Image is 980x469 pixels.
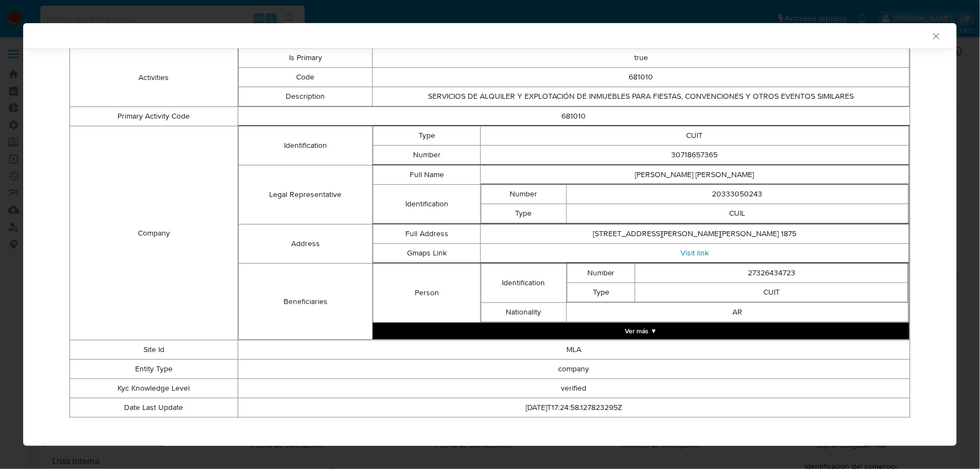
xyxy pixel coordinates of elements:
td: Person [373,264,480,323]
td: Full Address [373,225,480,244]
td: 681010 [373,68,910,87]
td: Number [373,146,480,165]
td: MLA [238,340,910,360]
td: Number [567,264,635,283]
td: Nationality [481,303,566,322]
td: 30718657365 [480,146,909,165]
td: Site Id [70,340,238,360]
td: 20333050243 [566,185,908,204]
td: Address [238,225,372,264]
td: Type [567,283,635,302]
td: [PERSON_NAME] [PERSON_NAME] [480,166,909,185]
a: Visit link [681,247,709,258]
td: CUIL [566,204,908,223]
td: Number [481,185,566,204]
td: Description [238,87,372,106]
td: [DATE]T17:24:58.127823295Z [238,398,910,418]
td: Company [70,126,238,340]
td: Activities [70,49,238,107]
td: Full Name [373,166,480,185]
td: Date Last Update [70,398,238,418]
td: Legal Representative [238,166,372,225]
td: SERVICIOS DE ALQUILER Y EXPLOTACIÓN DE INMUEBLES PARA FIESTAS, CONVENCIONES Y OTROS EVENTOS SIMIL... [373,87,910,106]
td: 27326434723 [635,264,908,283]
td: Identification [373,185,480,224]
td: verified [238,379,910,398]
td: Identification [481,264,566,303]
td: CUIT [635,283,908,302]
td: Identification [238,126,372,166]
td: Is Primary [238,49,372,68]
td: CUIT [480,126,909,146]
div: closure-recommendation-modal [23,23,957,446]
td: company [238,360,910,379]
td: Code [238,68,372,87]
td: Entity Type [70,360,238,379]
td: Gmaps Link [373,244,480,263]
td: AR [566,303,908,322]
td: Kyc Knowledge Level [70,379,238,398]
td: [STREET_ADDRESS][PERSON_NAME][PERSON_NAME] 1875 [480,225,909,244]
td: Beneficiaries [238,264,372,340]
td: 681010 [238,107,910,126]
button: Expand array [373,323,909,339]
td: Type [373,126,480,146]
button: Cerrar ventana [931,31,941,41]
td: Primary Activity Code [70,107,238,126]
td: true [373,49,910,68]
td: Type [481,204,566,223]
